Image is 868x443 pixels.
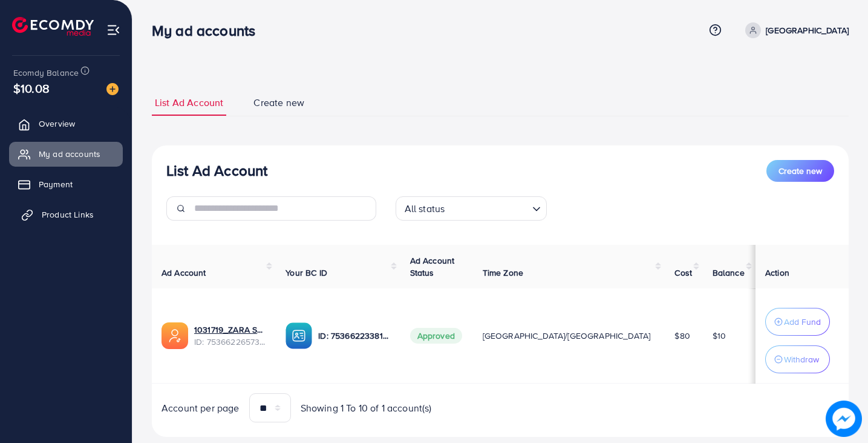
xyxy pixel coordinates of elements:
img: ic-ba-acc.ded83a64.svg [286,322,312,349]
button: Withdraw [765,345,830,373]
h3: List Ad Account [166,162,267,179]
span: All status [402,200,448,218]
a: Product Links [9,202,123,227]
img: ic-ads-acc.e4c84228.svg [162,322,188,349]
a: My ad accounts [9,142,123,166]
img: logo [12,17,94,36]
a: 1031719_ZARA SHOPPING 1111_1754756746391 [194,324,266,336]
p: Withdraw [784,352,819,367]
input: Search for option [448,198,527,218]
span: Account per page [162,401,240,415]
span: [GEOGRAPHIC_DATA]/[GEOGRAPHIC_DATA] [483,330,651,342]
span: Payment [39,178,73,190]
span: Cost [674,267,692,279]
button: Create new [766,160,834,182]
span: Your BC ID [286,267,327,279]
a: [GEOGRAPHIC_DATA] [740,22,849,38]
div: <span class='underline'>1031719_ZARA SHOPPING 1111_1754756746391</span></br>7536622657354268673 [194,324,266,348]
span: My ad accounts [39,148,100,160]
span: Ad Account [162,267,206,279]
span: Create new [778,165,822,177]
img: image [826,401,862,437]
span: Action [765,267,789,279]
span: Create new [253,96,304,110]
span: Product Links [42,208,94,221]
div: Search for option [396,196,547,221]
a: Overview [9,112,123,136]
span: Time Zone [483,267,523,279]
img: menu [106,23,120,37]
span: Ecomdy Balance [13,67,79,79]
span: ID: 7536622657354268673 [194,336,266,348]
span: Overview [39,118,75,130]
a: Payment [9,172,123,196]
button: Add Fund [765,308,830,336]
span: List Ad Account [155,96,223,110]
p: Add Fund [784,315,821,329]
span: $80 [674,330,690,342]
span: $10 [713,330,726,342]
span: Approved [410,328,462,344]
span: Ad Account Status [410,255,455,279]
p: ID: 7536622338172141585 [318,328,390,343]
h3: My ad accounts [152,22,265,39]
p: [GEOGRAPHIC_DATA] [766,23,849,38]
span: Showing 1 To 10 of 1 account(s) [301,401,432,415]
img: image [106,83,119,95]
span: Balance [713,267,745,279]
span: $10.08 [11,75,51,102]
